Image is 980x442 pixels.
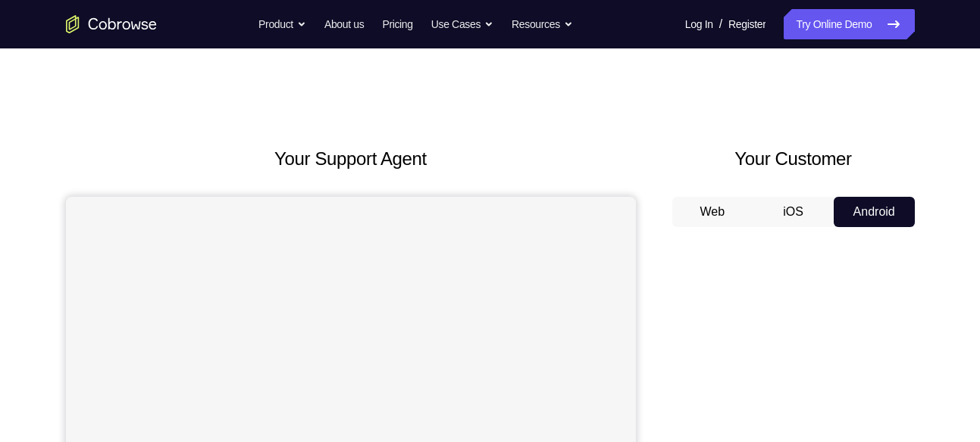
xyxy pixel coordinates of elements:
button: iOS [753,197,834,227]
button: Android [834,197,915,227]
a: Log In [685,9,713,39]
a: About us [324,9,364,39]
button: Resources [512,9,573,39]
span: / [719,15,722,33]
button: Use Cases [431,9,493,39]
a: Go to the home page [66,15,157,33]
button: Product [258,9,306,39]
h2: Your Support Agent [66,145,636,173]
a: Register [728,9,766,39]
h2: Your Customer [672,145,915,173]
a: Try Online Demo [784,9,914,39]
a: Pricing [382,9,412,39]
button: Web [672,197,753,227]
